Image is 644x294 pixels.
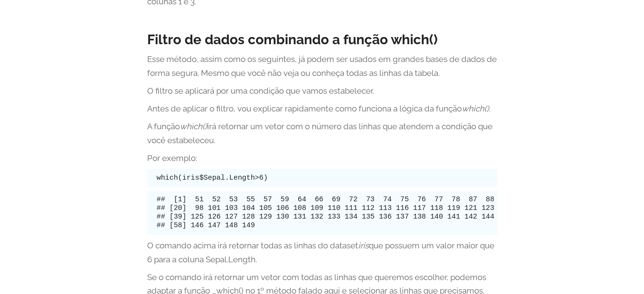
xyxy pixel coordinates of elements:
[462,104,489,113] em: which()
[147,102,497,116] p: Antes de aplicar o filtro, vou explicar rapidamente como funciona a lógica da função .
[147,120,497,147] p: A função irá retornar um vetor com o número das linhas que atendem a condição que você estabeleceu.
[358,241,369,250] em: iris
[147,32,497,48] h3: Filtro de dados combinando a função which()
[157,174,268,182] code: which(iris$Sepal.Length>6)
[157,196,512,229] code: ## [1] 51 52 53 55 57 59 64 66 69 72 73 74 75 76 77 78 87 88 92 ## [20] 98 101 103 104 105 106 10...
[147,84,497,98] p: O filtro se aplicará por uma condição que vamos estabelecer.
[147,151,497,165] p: Por exemplo:
[147,239,497,267] p: O comando acima irá retornar todas as linhas do dataset que possuem um valor maior que 6 para a c...
[147,52,497,80] p: Esse método, assim como os seguintes, já podem ser usados em grandes bases de dados de forma segu...
[180,122,207,131] em: which()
